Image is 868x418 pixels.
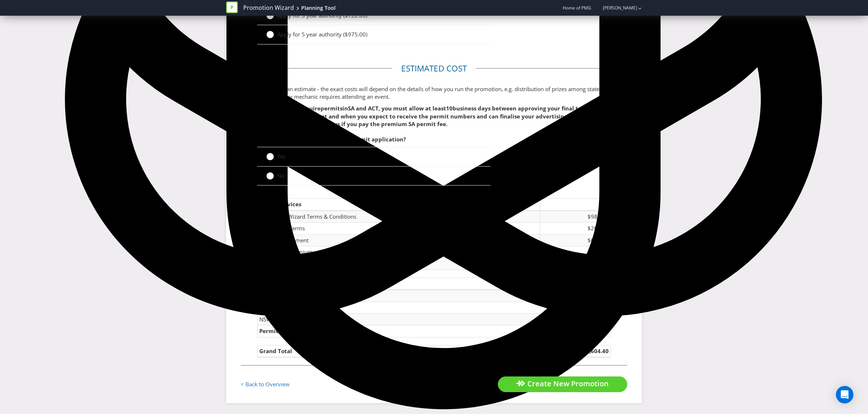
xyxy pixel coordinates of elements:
span: Home of PMG [563,5,591,11]
span: No [277,172,284,179]
a: Promotion Wizard [243,4,294,12]
span: Create New Promotion [527,379,609,388]
div: Open Intercom Messenger [836,386,853,403]
span: Yes [277,153,286,160]
div: Planning Tool [301,4,336,12]
button: Create New Promotion [498,376,627,392]
a: [PERSON_NAME] [596,5,637,11]
span: Apply for 5 year authority ($975.00) [277,31,367,38]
